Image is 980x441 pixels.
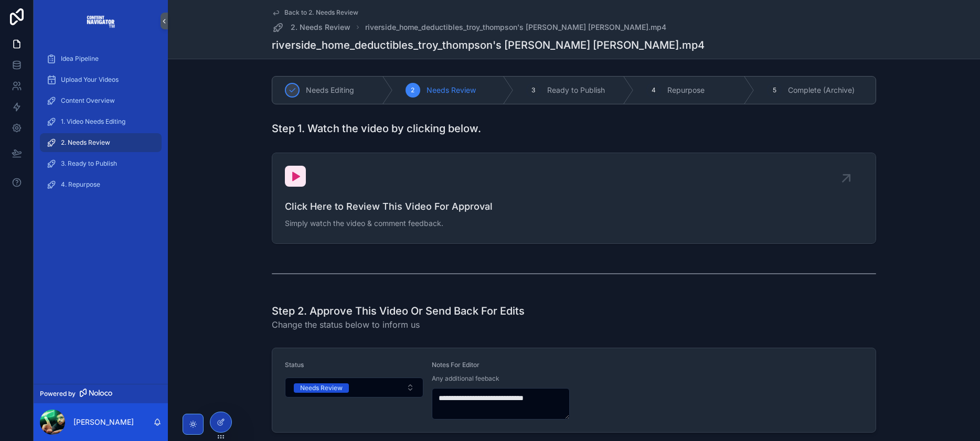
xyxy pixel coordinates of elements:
div: scrollable content [34,42,168,208]
span: Needs Review [427,85,476,95]
span: 2 [411,86,414,94]
a: Content Overview [40,91,162,110]
span: 3 [531,86,535,94]
a: Click Here to Review This Video For ApprovalSimply watch the video & comment feedback. [272,153,876,243]
a: Powered by [34,384,168,403]
span: Content Overview [61,96,115,105]
span: Upload Your Videos [61,76,119,84]
span: Ready to Publish [547,85,605,95]
span: 4 [652,86,656,94]
div: Needs Review [300,383,343,393]
a: Back to 2. Needs Review [272,8,358,17]
span: 2. Needs Review [291,22,350,33]
span: 4. Repurpose [61,180,100,189]
a: 2. Needs Review [272,21,350,34]
button: Select Button [285,378,423,397]
span: Back to 2. Needs Review [284,8,358,17]
span: Idea Pipeline [61,55,99,63]
span: Click Here to Review This Video For Approval [285,199,863,214]
span: Notes For Editor [432,361,480,369]
span: 5 [773,86,776,94]
span: Status [285,361,304,369]
span: 1. Video Needs Editing [61,117,125,126]
img: App logo [86,13,116,29]
span: Needs Editing [306,85,354,95]
span: Any additional feeback [432,374,499,383]
span: Powered by [40,390,76,398]
h1: Step 2. Approve This Video Or Send Back For Edits [272,304,525,318]
a: 4. Repurpose [40,175,162,194]
p: [PERSON_NAME] [73,417,134,427]
span: Simply watch the video & comment feedback. [285,218,863,229]
a: 2. Needs Review [40,133,162,152]
a: riverside_home_deductibles_troy_thompson's [PERSON_NAME] [PERSON_NAME].mp4 [365,22,666,33]
a: 1. Video Needs Editing [40,112,162,131]
span: Change the status below to inform us [272,318,525,331]
h1: Step 1. Watch the video by clicking below. [272,121,481,136]
a: 3. Ready to Publish [40,154,162,173]
h1: riverside_home_deductibles_troy_thompson's [PERSON_NAME] [PERSON_NAME].mp4 [272,38,705,52]
a: Idea Pipeline [40,49,162,68]
span: 2. Needs Review [61,138,110,147]
span: Complete (Archive) [788,85,855,95]
a: Upload Your Videos [40,70,162,89]
span: 3. Ready to Publish [61,159,117,168]
span: Repurpose [667,85,705,95]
